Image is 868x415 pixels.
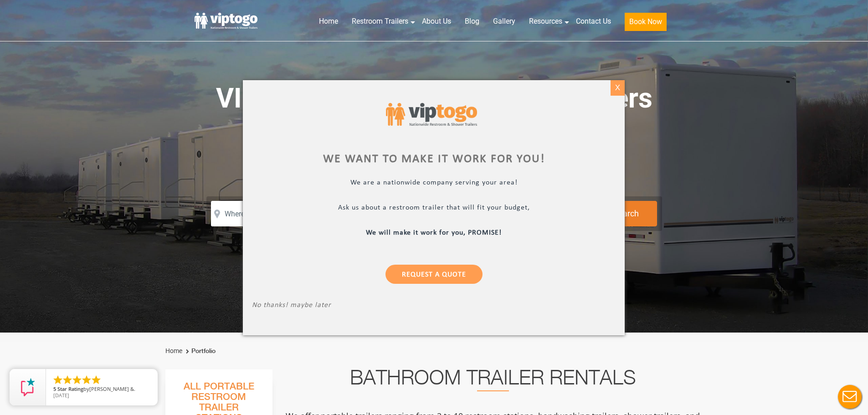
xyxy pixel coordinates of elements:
span: [PERSON_NAME] &. [89,385,135,392]
img: viptogo logo [386,103,477,126]
li:  [81,374,92,385]
span: by [53,386,150,393]
div: X [611,80,625,96]
p: We are a nationwide company serving your area! [252,178,616,189]
img: Review Rating [19,378,37,396]
p: No thanks! maybe later [252,301,616,311]
li:  [62,374,73,385]
a: Request a Quote [385,264,483,283]
li:  [91,374,102,385]
span: 5 [53,385,56,392]
span: Star Rating [57,385,83,392]
span: [DATE] [53,392,69,399]
div: We want to make it work for you! [252,154,616,164]
button: Live Chat [832,379,868,415]
b: We will make it work for you, PROMISE! [366,229,502,236]
li:  [72,374,82,385]
p: Ask us about a restroom trailer that will fit your budget, [252,203,616,214]
li:  [52,374,63,385]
